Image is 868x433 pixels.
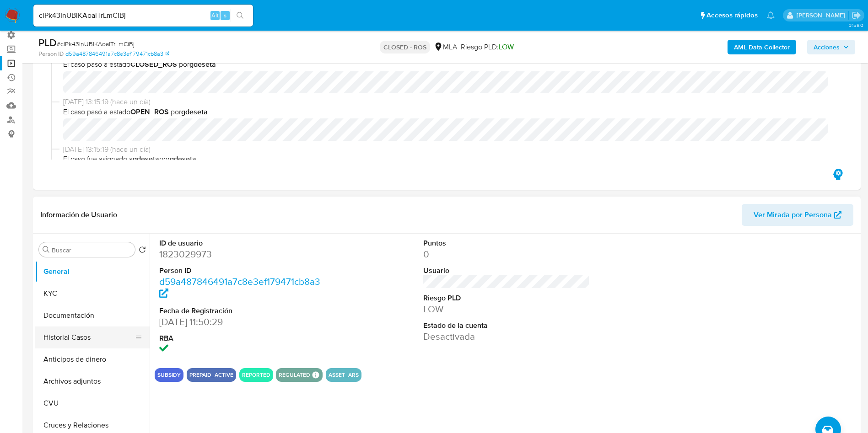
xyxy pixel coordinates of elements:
a: d59a487846491a7c8e3ef179471cb8a3 [159,275,320,301]
span: Accesos rápidos [706,11,758,20]
span: LOW [499,42,514,52]
dd: LOW [423,303,590,315]
p: CLOSED - ROS [380,41,430,53]
dt: Person ID [159,266,326,276]
span: 3.158.0 [849,21,863,29]
dt: Puntos [423,238,590,248]
b: gdeseta [170,154,196,164]
button: Ver Mirada por Persona [742,204,853,226]
span: El caso pasó a estado por [63,59,839,69]
a: Salir [852,11,861,20]
b: PLD [38,35,57,50]
button: search-icon [231,9,249,22]
b: gdeseta [133,154,159,164]
div: MLA [434,42,457,52]
span: [DATE] 13:15:19 (hace un día) [63,97,839,107]
span: s [224,11,226,20]
dt: ID de usuario [159,238,326,248]
b: CLOSED_ROS [130,59,177,69]
b: gdeseta [189,59,216,69]
h1: Información de Usuario [40,210,117,219]
button: Anticipos de dinero [35,348,150,370]
p: gustavo.deseta@mercadolibre.com [797,11,848,20]
span: [DATE] 13:15:19 (hace un día) [63,144,839,155]
span: Acciones [814,40,840,54]
dd: 1823029973 [159,248,326,261]
dt: RBA [159,333,326,343]
button: General [35,261,150,283]
b: AML Data Collector [734,40,790,54]
span: # clPk43InUBlKAoalTrLmCiBj [57,39,135,48]
button: Documentación [35,305,150,326]
button: Buscar [43,246,50,253]
button: Volver al orden por defecto [139,246,146,256]
dt: Estado de la cuenta [423,321,590,331]
button: Acciones [807,40,855,54]
a: d59a487846491a7c8e3ef179471cb8a3 [65,50,169,58]
input: Buscar usuario o caso... [33,10,253,21]
dd: 0 [423,248,590,261]
span: El caso pasó a estado por [63,107,839,117]
input: Buscar [52,246,131,254]
dt: Usuario [423,266,590,276]
button: CVU [35,392,150,414]
b: OPEN_ROS [130,107,169,117]
a: Notificaciones [767,11,775,19]
span: Alt [211,11,219,20]
span: Ver Mirada por Persona [754,204,832,226]
button: KYC [35,283,150,305]
span: Riesgo PLD: [461,42,514,52]
b: gdeseta [181,107,208,117]
button: AML Data Collector [728,40,796,54]
button: Archivos adjuntos [35,370,150,392]
dt: Fecha de Registración [159,306,326,316]
dt: Riesgo PLD [423,293,590,303]
b: Person ID [38,50,64,58]
button: Historial Casos [35,326,142,348]
span: El caso fue asignado a por [63,154,839,164]
dd: [DATE] 11:50:29 [159,315,326,328]
dd: Desactivada [423,330,590,343]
